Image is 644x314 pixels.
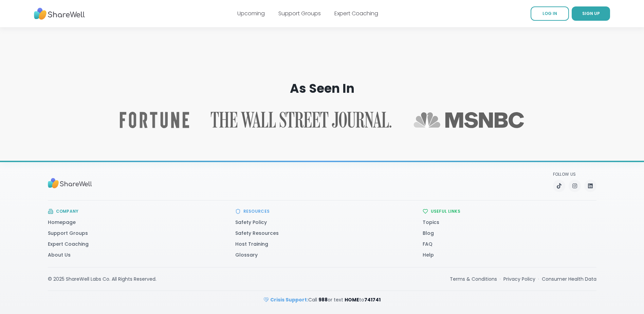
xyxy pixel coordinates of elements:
a: LinkedIn [584,180,596,192]
a: Instagram [569,180,581,192]
strong: HOME [345,296,359,303]
a: About Us [48,251,71,258]
img: ShareWell Nav Logo [34,4,85,23]
img: Fortune logo [120,112,189,128]
a: Expert Coaching [48,241,89,247]
h3: Useful Links [431,209,461,214]
a: Safety Resources [235,230,279,237]
a: Consumer Health Data [542,276,596,282]
a: Glossary [235,251,258,258]
a: Host Training [235,241,268,247]
a: FAQ [423,241,433,247]
span: SIGN UP [582,11,600,16]
a: Topics [423,219,439,226]
a: Upcoming [237,10,265,17]
a: Safety Policy [235,219,267,226]
strong: 741741 [364,296,381,303]
a: Privacy Policy [503,276,535,282]
span: · [500,276,501,282]
span: · [538,276,539,282]
h2: As Seen In [42,82,602,95]
a: TikTok [553,180,565,192]
p: Follow Us [553,172,596,177]
img: The Wall Street Journal logo [211,112,391,128]
a: Support Groups [278,10,321,17]
div: © 2025 ShareWell Labs Co. All Rights Reserved. [48,276,157,282]
h3: Resources [243,209,270,214]
a: Support Groups [48,230,88,237]
a: Read ShareWell coverage in Fortune [120,112,189,128]
a: Expert Coaching [334,10,378,17]
h3: Company [56,209,79,214]
strong: Crisis Support: [270,296,308,303]
strong: 988 [318,296,328,303]
a: Terms & Conditions [450,276,497,282]
span: LOG IN [542,11,557,16]
a: Homepage [48,219,76,226]
a: Blog [423,230,434,237]
a: Read ShareWell coverage in The Wall Street Journal [211,112,391,128]
img: MSNBC logo [413,112,525,128]
a: Read ShareWell coverage in MSNBC [413,112,525,128]
a: LOG IN [531,6,569,21]
a: Help [423,251,434,258]
span: Call or text to [270,296,381,303]
img: Sharewell [48,175,92,192]
a: SIGN UP [572,6,610,21]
